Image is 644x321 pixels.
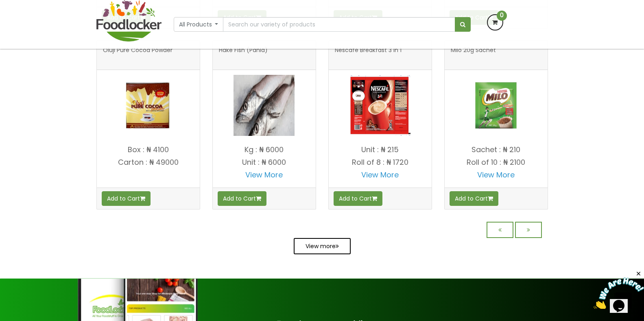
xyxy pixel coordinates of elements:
[294,238,351,254] a: View more
[102,191,151,206] button: Add to Cart
[103,47,172,63] span: Oluji Pure Cocoa Powder
[445,158,548,166] p: Roll of 10 : ₦ 2100
[445,146,548,154] p: Sachet : ₦ 210
[118,75,179,136] img: Oluji Pure Cocoa Powder
[97,146,200,154] p: Box : ₦ 4100
[213,146,316,154] p: Kg : ₦ 6000
[372,196,377,201] i: Add to cart
[219,47,268,63] span: Hake Fish (Panla)
[329,146,432,154] p: Unit : ₦ 215
[594,270,644,309] iframe: chat widget
[361,170,399,180] a: View More
[174,17,224,32] button: All Products
[451,47,496,63] span: Milo 20g Sachet
[450,191,498,206] button: Add to Cart
[213,158,316,166] p: Unit : ₦ 6000
[488,196,493,201] i: Add to cart
[256,196,261,201] i: Add to cart
[140,196,145,201] i: Add to cart
[97,158,200,166] p: Carton : ₦ 49000
[497,11,507,21] span: 0
[334,191,382,206] button: Add to Cart
[329,158,432,166] p: Roll of 8 : ₦ 1720
[335,47,402,63] span: Nescafe Breakfast 3 in 1
[245,170,283,180] a: View More
[349,75,410,136] img: Nescafe Breakfast 3 in 1
[234,75,295,136] img: Hake Fish (Panla)
[223,17,455,32] input: Search our variety of products
[218,191,266,206] button: Add to Cart
[3,3,7,10] span: 1
[465,75,526,136] img: Milo 20g Sachet
[477,170,515,180] a: View More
